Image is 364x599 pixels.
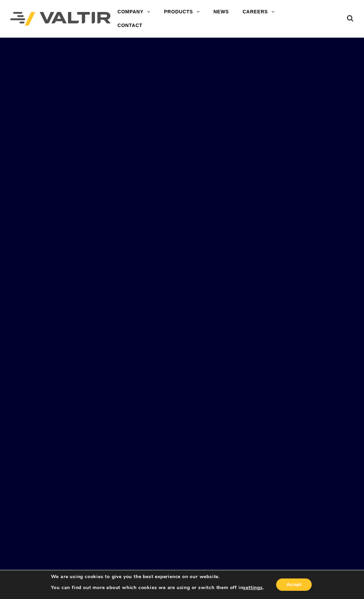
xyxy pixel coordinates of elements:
a: CONTACT [111,19,149,32]
a: COMPANY [111,5,157,19]
a: PRODUCTS [157,5,207,19]
p: We are using cookies to give you the best experience on our website. [51,574,264,580]
button: Accept [276,578,312,591]
button: settings [243,585,262,591]
a: NEWS [206,5,235,19]
p: You can find out more about which cookies we are using or switch them off in . [51,585,264,591]
img: Valtir [10,12,111,26]
a: CAREERS [236,5,282,19]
